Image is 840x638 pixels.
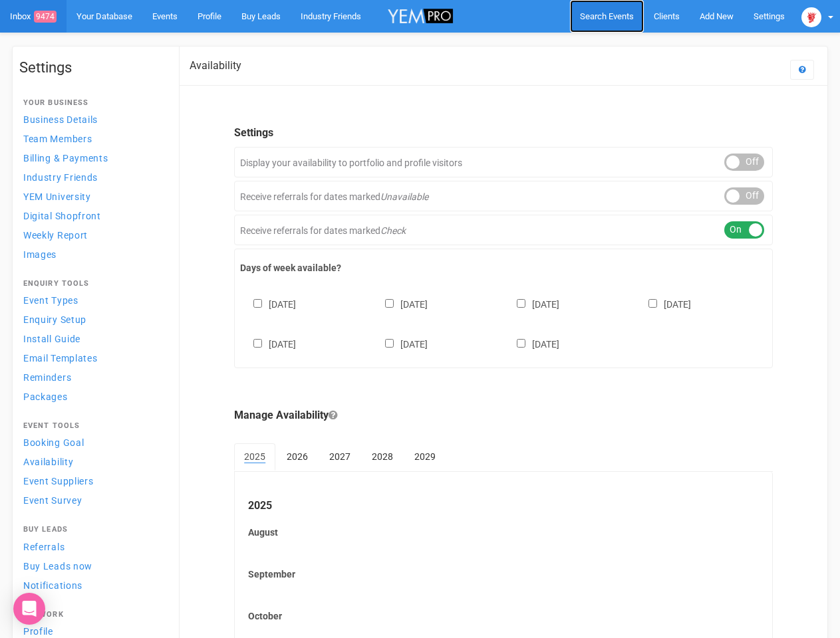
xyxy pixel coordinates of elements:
a: 2026 [277,443,318,470]
em: Check [380,225,406,236]
input: [DATE] [648,299,657,308]
h4: Enquiry Tools [23,280,162,288]
input: [DATE] [253,339,262,348]
span: Business Details [23,114,98,125]
h4: Network [23,611,162,619]
label: [DATE] [635,296,691,311]
a: Event Survey [19,491,166,509]
a: Availability [19,453,166,471]
a: YEM University [19,187,166,205]
span: 9474 [34,11,57,23]
a: Email Templates [19,349,166,367]
input: [DATE] [517,339,525,348]
a: Weekly Report [19,226,166,244]
span: Notifications [23,580,82,591]
a: Packages [19,387,166,405]
span: Enquiry Setup [23,314,86,325]
img: open-uri20250107-2-1pbi2ie [801,7,821,27]
a: 2027 [319,443,360,470]
span: Digital Shopfront [23,211,101,221]
a: Install Guide [19,330,166,348]
div: Display your availability to portfolio and profile visitors [234,147,773,177]
a: Team Members [19,130,166,148]
a: Event Suppliers [19,472,166,490]
span: Email Templates [23,353,98,364]
a: Digital Shopfront [19,207,166,225]
input: [DATE] [517,299,525,308]
label: September [248,568,759,581]
span: Packages [23,391,68,402]
input: [DATE] [385,299,394,308]
legend: Settings [234,126,773,141]
label: August [248,526,759,539]
span: Team Members [23,134,92,144]
label: [DATE] [372,336,428,351]
h4: Your Business [23,99,162,107]
div: Receive referrals for dates marked [234,181,773,211]
span: Install Guide [23,334,80,344]
a: 2025 [234,443,275,471]
span: Availability [23,457,73,467]
label: [DATE] [503,336,559,351]
a: Industry Friends [19,168,166,186]
h4: Event Tools [23,422,162,430]
label: [DATE] [240,336,296,351]
span: Booking Goal [23,437,84,448]
span: Clients [654,11,680,21]
legend: 2025 [248,498,759,514]
a: Business Details [19,110,166,128]
span: Weekly Report [23,230,88,241]
label: October [248,609,759,623]
span: YEM University [23,191,91,202]
span: Reminders [23,372,71,383]
span: Add New [700,11,734,21]
a: Booking Goal [19,433,166,451]
h2: Availability [190,60,241,72]
a: Reminders [19,368,166,386]
div: Open Intercom Messenger [13,593,45,625]
span: Search Events [580,11,634,21]
span: Event Types [23,295,78,306]
a: Referrals [19,538,166,556]
input: [DATE] [385,339,394,348]
h4: Buy Leads [23,526,162,534]
a: Images [19,245,166,263]
a: Notifications [19,576,166,594]
a: 2029 [404,443,446,470]
a: Billing & Payments [19,149,166,167]
a: Enquiry Setup [19,310,166,328]
a: Event Types [19,291,166,309]
span: Event Suppliers [23,476,94,486]
em: Unavailable [380,191,428,202]
input: [DATE] [253,299,262,308]
div: Receive referrals for dates marked [234,215,773,245]
span: Event Survey [23,495,82,506]
h1: Settings [19,60,166,76]
span: Billing & Payments [23,153,108,163]
span: Images [23,249,57,260]
a: Buy Leads now [19,557,166,575]
label: Days of week available? [240,261,767,274]
label: [DATE] [503,296,559,311]
a: 2028 [362,443,403,470]
label: [DATE] [240,296,296,311]
label: [DATE] [372,296,428,311]
legend: Manage Availability [234,408,773,423]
